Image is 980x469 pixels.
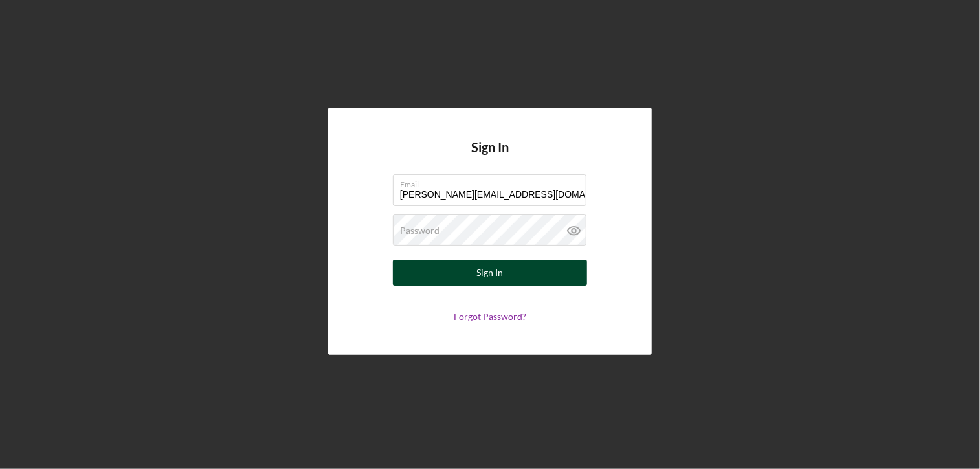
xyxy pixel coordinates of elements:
button: Sign In [393,260,587,286]
label: Email [400,175,586,189]
h4: Sign In [471,140,509,174]
a: Forgot Password? [454,311,526,322]
div: Sign In [477,260,504,286]
label: Password [400,225,440,236]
